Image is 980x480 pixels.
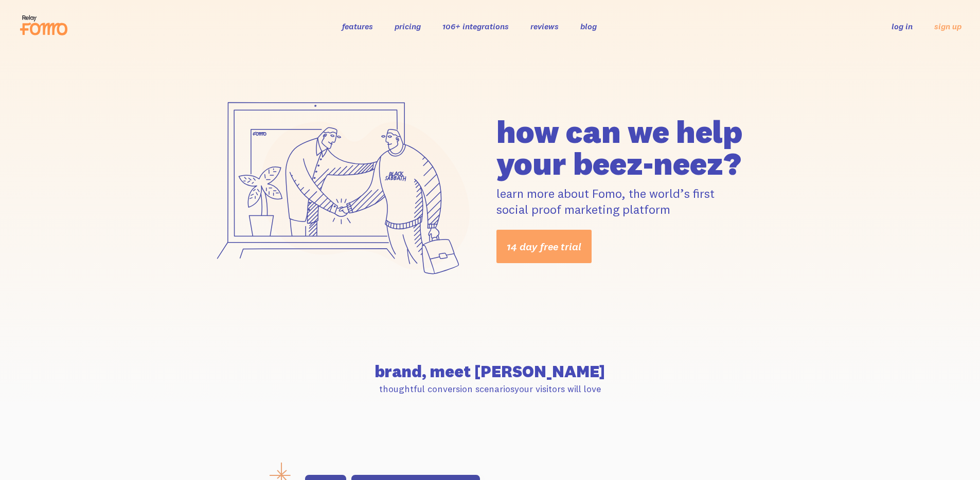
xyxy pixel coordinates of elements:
[530,21,559,31] a: reviews
[496,230,592,263] a: 14 day free trial
[496,116,777,179] h1: how can we help your beez-neez?
[395,21,421,31] a: pricing
[580,21,597,31] a: blog
[496,186,777,217] p: learn more about Fomo, the world’s first social proof marketing platform
[442,21,509,31] a: 106+ integrations
[203,363,777,380] h2: brand, meet [PERSON_NAME]
[342,21,373,31] a: features
[203,383,777,395] p: thoughtful conversion scenarios your visitors will love
[934,21,961,32] a: sign up
[892,21,913,31] a: log in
